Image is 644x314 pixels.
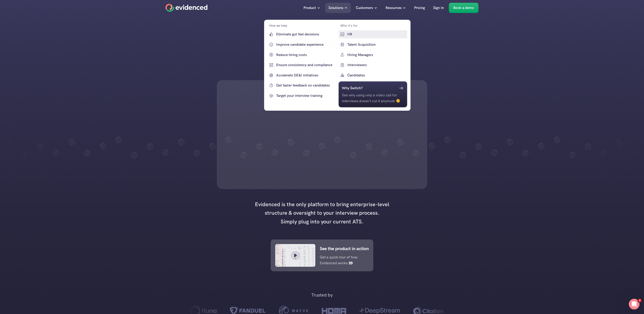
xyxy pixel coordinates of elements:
p: Improve candidate experience [276,42,335,48]
a: Interviewers [338,61,407,69]
a: See the product in actionGet a quick tour of how Evidenced works 👀 [271,240,373,271]
a: Accelerate DE&I initiatives [267,71,336,79]
h1: Run interviews you can rely on. [258,27,386,65]
a: Candidates [338,71,407,79]
p: Eliminate gut feel decisions [276,31,335,37]
a: Hiring Managers [338,51,407,59]
p: Who it's for [340,23,357,28]
p: Ensure consistency and compliance [276,62,335,68]
a: Pricing [411,3,428,13]
p: Reduce hiring costs [276,52,335,58]
p: Book a demo [453,5,474,11]
a: Improve candidate experience [267,41,336,49]
h6: Why Switch? [342,85,362,91]
p: See the product in action [320,245,369,252]
a: Talent Acquisition [338,41,407,49]
a: Sign In [430,3,447,13]
a: Reduce hiring costs [267,51,336,59]
p: Resources [386,5,402,11]
a: HR [338,30,407,38]
p: Solutions [328,5,343,11]
p: Sign In [433,5,444,11]
p: Interviewers [347,62,406,68]
p: See why using only a video call for interviews doesn’t cut it anymore 🫠 [342,92,404,104]
iframe: Intercom live chat [629,299,640,310]
p: HR [347,31,406,37]
p: Candidates [347,72,406,78]
a: Why Switch?See why using only a video call for interviews doesn’t cut it anymore 🫠 [338,81,407,107]
a: Eliminate gut feel decisions [267,30,336,38]
h4: Evidenced is the only platform to bring enterprise-level structure & oversight to your interview ... [253,200,391,226]
span: 2 [638,299,642,302]
p: Hiring Managers [347,52,406,58]
p: Target your interview training [276,93,335,99]
p: Product [303,5,316,11]
p: Pricing [414,5,425,11]
a: Target your interview training [267,92,336,100]
p: How we help [269,23,287,28]
p: Accelerate DE&I initiatives [276,72,335,78]
a: Book a demo [449,3,479,13]
p: Get faster feedback on candidates [276,82,335,88]
p: Talent Acquisition [347,42,406,48]
p: Get a quick tour of how Evidenced works 👀 [320,254,362,266]
p: Trusted by [311,291,333,299]
a: Get faster feedback on candidates [267,81,336,89]
a: Ensure consistency and compliance [267,61,336,69]
a: Home [165,4,208,12]
p: Customers [356,5,373,11]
